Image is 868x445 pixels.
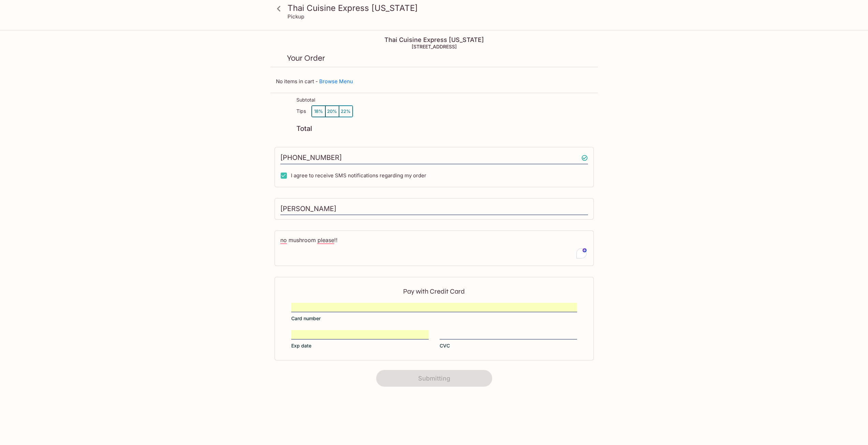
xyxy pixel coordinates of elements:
[440,331,577,338] iframe: Secure CVC input frame
[280,236,588,260] textarea: To enrich screen reader interactions, please activate Accessibility in Grammarly extension settings
[296,97,315,103] p: Subtotal
[325,106,339,117] button: 20%
[319,78,353,85] a: Browse Menu
[339,106,353,117] button: 22%
[288,13,304,20] p: Pickup
[296,125,312,132] p: Total
[288,3,592,13] h3: Thai Cuisine Express [US_STATE]
[296,108,306,114] p: Tips
[291,288,577,295] p: Pay with Credit Card
[291,303,577,311] iframe: Secure card number input frame
[291,315,321,322] span: Card number
[291,172,426,179] span: I agree to receive SMS notifications regarding my order
[280,203,588,216] input: Enter first and last name
[276,78,592,85] p: No items in cart -
[312,106,325,117] button: 18%
[291,331,429,338] iframe: Secure expiration date input frame
[287,55,582,61] p: Your Order
[280,151,588,164] input: Enter phone number
[270,36,598,44] h4: Thai Cuisine Express [US_STATE]
[440,342,450,349] span: CVC
[270,44,598,49] h5: [STREET_ADDRESS]
[291,342,311,349] span: Exp date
